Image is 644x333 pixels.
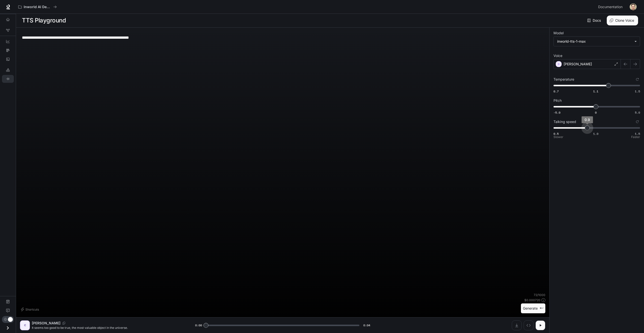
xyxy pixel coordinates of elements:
[21,321,29,329] div: C
[557,39,632,44] div: inworld-tts-1-max
[553,31,564,35] p: Model
[635,132,640,136] span: 1.5
[631,136,640,139] p: Faster
[2,307,14,315] a: Feedback
[512,320,522,330] button: Download audio
[593,132,598,136] span: 1.0
[630,3,637,10] img: User avatar
[32,321,60,326] p: [PERSON_NAME]
[32,326,183,330] p: It seems too good to be true, the most valuable object in the universe.
[2,26,14,34] a: Graph Registry
[553,99,562,102] p: Pitch
[635,89,640,93] span: 1.5
[596,2,626,12] a: Documentation
[553,78,574,81] p: Temperature
[534,293,545,297] p: 72 / 1000
[554,37,640,46] div: inworld-tts-1-max
[60,322,67,325] button: Copy Voice ID
[2,46,14,54] a: Traces
[2,298,14,306] a: Documentation
[564,62,592,67] p: [PERSON_NAME]
[2,323,13,333] button: Open drawer
[595,110,597,115] span: 0
[553,89,559,93] span: 0.7
[363,323,370,328] span: 0:04
[593,89,598,93] span: 1.1
[553,110,560,115] span: -5.0
[635,119,640,124] button: Reset to default
[195,323,202,328] span: 0:00
[521,303,545,314] button: Generate⌘⏎
[586,16,603,25] a: Docs
[2,66,14,74] a: LLM Playground
[598,4,623,10] span: Documentation
[22,16,66,25] h1: TTS Playground
[635,110,640,115] span: 5.0
[524,320,534,330] button: Inspect
[20,305,41,313] button: Shortcuts
[540,307,543,310] p: ⌘⏎
[2,16,14,23] a: Overview
[16,2,59,12] button: All workspaces
[628,2,638,12] button: User avatar
[2,75,14,83] a: TTS Playground
[553,54,562,57] p: Voice
[524,298,540,302] p: $ 0.000720
[585,118,590,122] span: 0.9
[553,136,563,139] p: Slower
[8,316,13,322] span: Dark mode toggle
[635,77,640,82] button: Reset to default
[607,16,638,25] button: Clone Voice
[553,132,559,136] span: 0.5
[2,55,14,63] a: Logs
[24,5,51,9] p: Inworld AI Demos
[2,37,14,45] a: Dashboards
[553,120,576,123] p: Talking speed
